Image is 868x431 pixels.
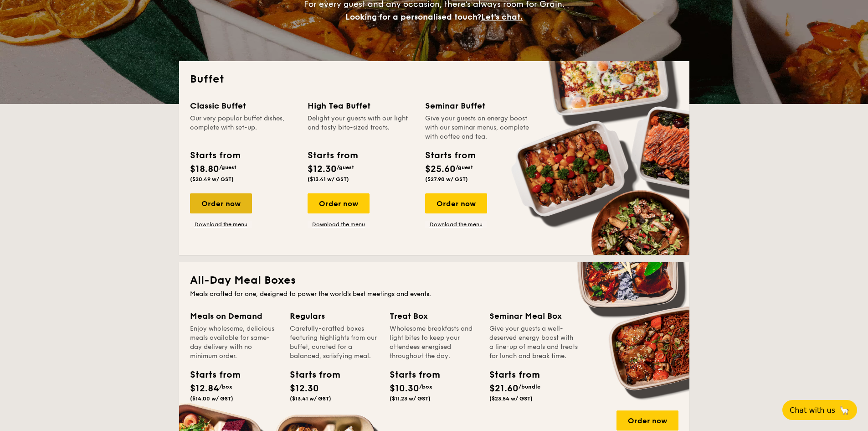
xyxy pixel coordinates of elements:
span: ($20.49 w/ GST) [190,176,234,182]
span: $18.80 [190,164,219,175]
button: Chat with us🦙 [782,400,857,420]
div: Starts from [308,149,357,162]
div: High Tea Buffet [308,99,414,112]
span: ($14.00 w/ GST) [190,395,233,402]
div: Regulars [290,310,379,322]
span: /box [419,384,432,390]
span: ($13.41 w/ GST) [290,395,331,402]
span: ($23.54 w/ GST) [489,395,533,402]
div: Treat Box [390,310,478,322]
div: Order now [425,193,487,213]
span: ($13.41 w/ GST) [308,176,349,182]
div: Seminar Buffet [425,99,532,112]
div: Give your guests an energy boost with our seminar menus, complete with coffee and tea. [425,114,532,141]
div: Give your guests a well-deserved energy boost with a line-up of meals and treats for lunch and br... [489,324,578,361]
div: Delight your guests with our light and tasty bite-sized treats. [308,114,414,141]
div: Order now [190,193,252,213]
span: /guest [337,164,354,171]
a: Download the menu [190,221,252,228]
div: Starts from [290,368,331,382]
span: 🦙 [839,405,850,415]
div: Starts from [190,368,231,382]
span: $12.84 [190,383,219,394]
div: Meals crafted for one, designed to power the world's best meetings and events. [190,290,678,299]
span: Chat with us [790,406,835,415]
div: Our very popular buffet dishes, complete with set-up. [190,114,297,141]
a: Download the menu [425,221,487,228]
span: $12.30 [308,164,337,175]
span: $12.30 [290,383,319,394]
h2: All-Day Meal Boxes [190,273,678,288]
span: /box [219,384,232,390]
span: Let's chat. [481,12,523,22]
div: Starts from [190,149,240,162]
div: Carefully-crafted boxes featuring highlights from our buffet, curated for a balanced, satisfying ... [290,324,379,361]
div: Starts from [390,368,431,382]
span: $21.60 [489,383,519,394]
div: Meals on Demand [190,310,279,322]
span: ($11.23 w/ GST) [390,395,431,402]
span: /guest [456,164,473,171]
div: Classic Buffet [190,99,297,112]
div: Seminar Meal Box [489,310,578,322]
span: $10.30 [390,383,419,394]
div: Order now [616,410,678,431]
div: Order now [308,193,370,213]
span: /guest [219,164,236,171]
span: Looking for a personalised touch? [345,12,481,22]
div: Starts from [425,149,475,162]
span: ($27.90 w/ GST) [425,176,468,182]
div: Enjoy wholesome, delicious meals available for same-day delivery with no minimum order. [190,324,279,361]
h2: Buffet [190,72,678,87]
div: Wholesome breakfasts and light bites to keep your attendees energised throughout the day. [390,324,478,361]
div: Starts from [489,368,530,382]
a: Download the menu [308,221,370,228]
span: $25.60 [425,164,456,175]
span: /bundle [519,384,540,390]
